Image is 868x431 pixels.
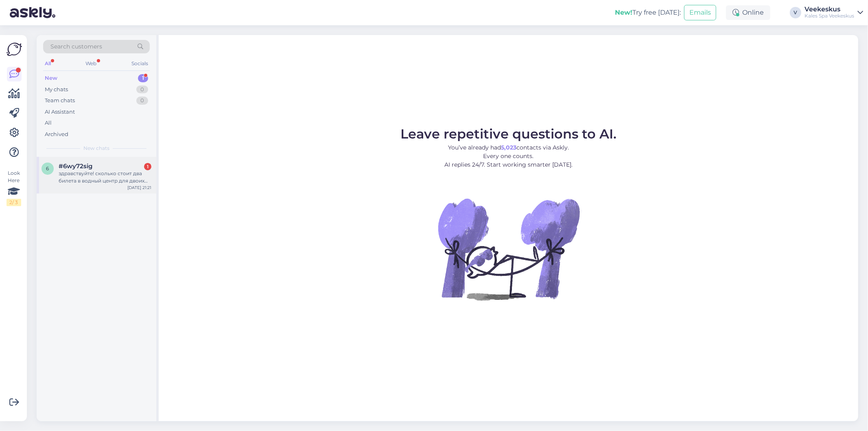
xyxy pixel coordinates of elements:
div: My chats [45,86,68,94]
div: Archived [45,130,68,139]
div: Team chats [45,97,75,105]
b: New! [615,9,632,16]
div: All [45,119,52,127]
b: 5,023 [501,144,516,151]
p: You’ve already had contacts via Askly. Every one counts. AI replies 24/7. Start working smarter [... [400,143,617,169]
div: 0 [136,97,148,105]
span: New chats [83,145,109,152]
div: Try free [DATE]: [615,8,681,18]
a: VeekeskusKales Spa Veekeskus [805,6,863,19]
div: [DATE] 21:21 [127,185,151,191]
span: #6wy72sig [59,163,92,170]
div: 2 / 3 [7,199,21,206]
div: Look Here [7,169,21,206]
button: Emails [684,5,716,20]
div: V [790,7,801,18]
span: Search customers [50,42,102,51]
div: Veekeskus [805,6,854,13]
img: No Chat active [435,176,582,322]
span: Leave repetitive questions to AI. [400,126,617,142]
div: AI Assistant [45,108,75,116]
div: Socials [130,58,150,69]
div: New [45,74,57,82]
div: Online [726,5,770,20]
div: 0 [136,86,148,94]
div: Web [84,58,98,69]
div: All [43,58,52,69]
div: 1 [138,74,148,82]
img: Askly Logo [7,42,22,57]
div: Kales Spa Veekeskus [805,13,854,19]
span: 6 [46,165,49,172]
div: здравствуйте! сколько стоит два билета в водный центр для двоих подростков на 3 часа [59,170,151,185]
div: 1 [144,163,151,170]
